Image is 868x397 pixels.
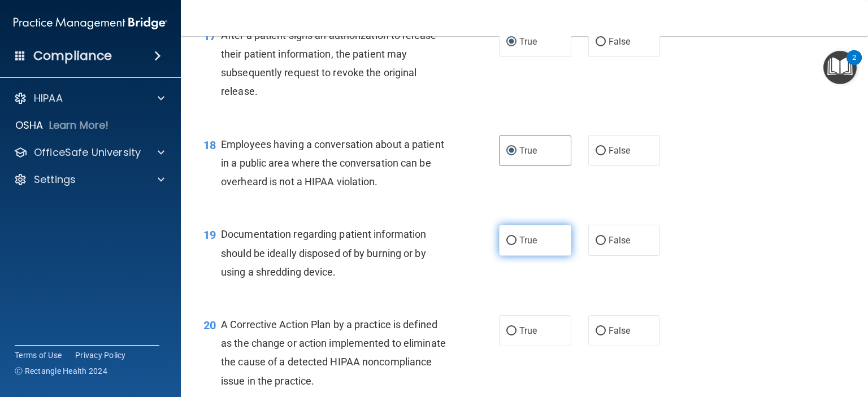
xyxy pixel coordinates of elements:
[506,237,517,245] input: True
[506,147,517,155] input: True
[203,319,216,332] span: 20
[14,173,164,186] a: Settings
[15,350,62,361] a: Terms of Use
[221,319,446,387] span: A Corrective Action Plan by a practice is defined as the change or action implemented to eliminat...
[506,38,517,46] input: True
[596,237,606,245] input: False
[49,119,109,132] p: Learn More!
[15,365,107,377] span: Ⓒ Rectangle Health 2024
[221,138,444,187] span: Employees having a conversation about a patient in a public area where the conversation can be ov...
[596,327,606,335] input: False
[609,235,631,246] span: False
[34,173,76,186] p: Settings
[519,325,537,336] span: True
[609,36,631,47] span: False
[519,145,537,156] span: True
[15,119,44,132] p: OSHA
[519,36,537,47] span: True
[203,138,216,152] span: 18
[14,12,167,34] img: PMB logo
[609,325,631,336] span: False
[506,327,517,335] input: True
[596,38,606,46] input: False
[75,350,126,361] a: Privacy Policy
[203,228,216,242] span: 19
[33,48,112,64] h4: Compliance
[34,146,141,159] p: OfficeSafe University
[823,51,857,84] button: Open Resource Center, 2 new notifications
[221,228,426,277] span: Documentation regarding patient information should be ideally disposed of by burning or by using ...
[519,235,537,246] span: True
[596,147,606,155] input: False
[203,29,216,43] span: 17
[609,145,631,156] span: False
[14,91,164,105] a: HIPAA
[852,58,856,72] div: 2
[14,146,164,159] a: OfficeSafe University
[34,91,63,105] p: HIPAA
